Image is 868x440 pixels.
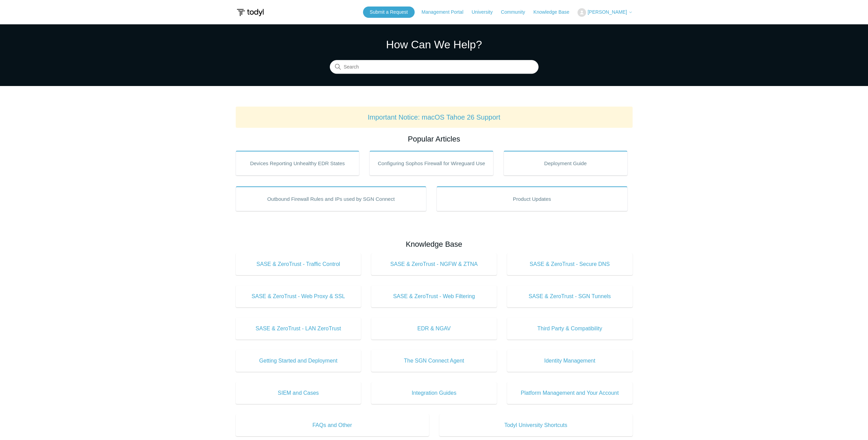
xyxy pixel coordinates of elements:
[450,421,622,429] span: Todyl University Shortcuts
[422,9,470,16] a: Management Portal
[381,260,487,268] span: SASE & ZeroTrust - NGFW & ZTNA
[236,186,427,211] a: Outbound Firewall Rules and IPs used by SGN Connect
[517,389,622,397] span: Platform Management and Your Account
[381,357,487,365] span: The SGN Connect Agent
[507,350,633,372] a: Identity Management
[363,7,415,18] a: Submit a Request
[517,357,622,365] span: Identity Management
[236,318,361,340] a: SASE & ZeroTrust - LAN ZeroTrust
[371,350,497,372] a: The SGN Connect Agent
[517,260,622,268] span: SASE & ZeroTrust - Secure DNS
[236,6,265,19] img: Todyl Support Center Help Center home page
[246,292,351,301] span: SASE & ZeroTrust - Web Proxy & SSL
[236,133,633,145] h2: Popular Articles
[371,285,497,307] a: SASE & ZeroTrust - Web Filtering
[236,414,429,436] a: FAQs and Other
[236,253,361,275] a: SASE & ZeroTrust - Traffic Control
[517,292,622,301] span: SASE & ZeroTrust - SGN Tunnels
[330,60,539,74] input: Search
[507,253,633,275] a: SASE & ZeroTrust - Secure DNS
[246,260,351,268] span: SASE & ZeroTrust - Traffic Control
[371,253,497,275] a: SASE & ZeroTrust - NGFW & ZTNA
[507,382,633,404] a: Platform Management and Your Account
[330,36,539,53] h1: How Can We Help?
[533,9,576,16] a: Knowledge Base
[517,325,622,333] span: Third Party & Compatibility
[246,421,419,429] span: FAQs and Other
[504,151,627,175] a: Deployment Guide
[439,414,633,436] a: Todyl University Shortcuts
[371,382,497,404] a: Integration Guides
[246,357,351,365] span: Getting Started and Deployment
[501,9,532,16] a: Community
[507,285,633,307] a: SASE & ZeroTrust - SGN Tunnels
[437,186,627,211] a: Product Updates
[381,292,487,301] span: SASE & ZeroTrust - Web Filtering
[471,9,499,16] a: University
[236,239,633,250] h2: Knowledge Base
[246,389,351,397] span: SIEM and Cases
[507,318,633,340] a: Third Party & Compatibility
[236,151,360,175] a: Devices Reporting Unhealthy EDR States
[236,382,361,404] a: SIEM and Cases
[246,325,351,333] span: SASE & ZeroTrust - LAN ZeroTrust
[381,325,487,333] span: EDR & NGAV
[368,113,501,121] a: Important Notice: macOS Tahoe 26 Support
[578,8,632,17] button: [PERSON_NAME]
[236,285,361,307] a: SASE & ZeroTrust - Web Proxy & SSL
[236,350,361,372] a: Getting Started and Deployment
[381,389,487,397] span: Integration Guides
[370,151,493,175] a: Configuring Sophos Firewall for Wireguard Use
[371,318,497,340] a: EDR & NGAV
[587,9,627,15] span: [PERSON_NAME]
